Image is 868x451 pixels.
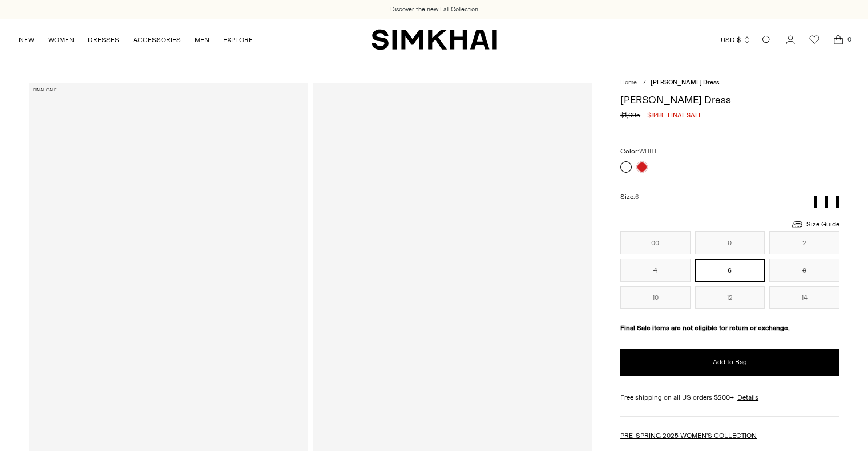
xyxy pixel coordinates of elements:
a: Open cart modal [827,29,850,51]
label: Size: [620,192,639,202]
a: Details [737,392,758,403]
span: [PERSON_NAME] Dress [651,79,719,86]
span: $848 [647,110,663,120]
div: / [643,78,646,88]
h1: [PERSON_NAME] Dress [620,95,839,105]
s: $1,695 [620,110,640,120]
div: Free shipping on all US orders $200+ [620,392,839,403]
a: Home [620,79,637,86]
a: ACCESSORIES [133,27,181,52]
a: MEN [195,27,209,52]
a: Go to the account page [779,29,802,51]
nav: breadcrumbs [620,78,839,88]
a: NEW [19,27,34,52]
a: SIMKHAI [372,29,497,51]
button: 2 [769,231,839,254]
a: Discover the new Fall Collection [390,5,478,14]
a: WOMEN [48,27,74,52]
button: USD $ [721,27,751,52]
a: PRE-SPRING 2025 WOMEN'S COLLECTION [620,432,757,440]
span: Add to Bag [713,357,747,367]
button: 4 [620,259,691,282]
span: 0 [844,34,854,44]
a: EXPLORE [223,27,253,52]
button: 0 [695,231,765,254]
button: Add to Bag [620,349,839,376]
button: 12 [695,286,765,309]
span: 6 [635,193,639,201]
a: Wishlist [803,29,826,51]
button: 8 [769,259,839,282]
button: 6 [695,259,765,282]
a: Open search modal [755,29,778,51]
a: DRESSES [88,27,119,52]
a: Size Guide [790,217,839,231]
label: Color: [620,146,658,157]
button: 00 [620,231,691,254]
button: 10 [620,286,691,309]
button: 14 [769,286,839,309]
span: WHITE [639,148,658,155]
strong: Final Sale items are not eligible for return or exchange. [620,324,790,332]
